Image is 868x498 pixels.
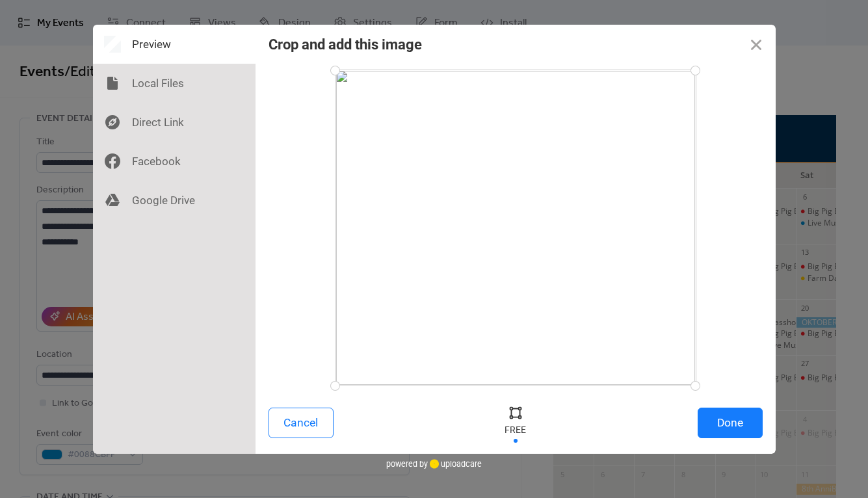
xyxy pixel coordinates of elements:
[93,103,256,142] div: Direct Link
[93,181,256,220] div: Google Drive
[93,25,256,64] div: Preview
[269,36,422,53] div: Crop and add this image
[737,25,776,64] button: Close
[269,408,334,438] button: Cancel
[93,64,256,103] div: Local Files
[698,408,763,438] button: Done
[386,454,482,473] div: powered by
[93,142,256,181] div: Facebook
[428,459,482,469] a: uploadcare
